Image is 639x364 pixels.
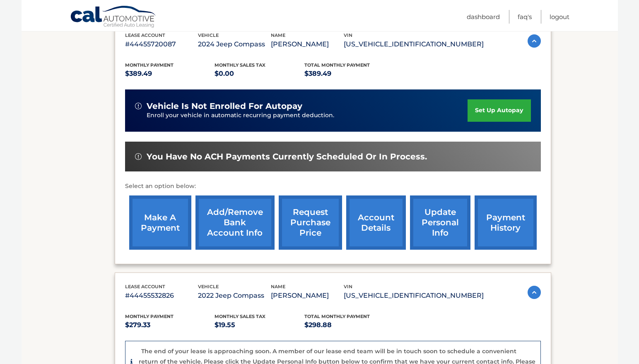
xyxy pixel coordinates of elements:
a: payment history [475,195,537,250]
span: lease account [125,284,165,289]
p: $389.49 [304,68,394,80]
span: Monthly sales Tax [215,313,265,319]
p: #44455720087 [125,39,198,50]
p: 2024 Jeep Compass [198,39,271,50]
img: alert-white.svg [135,103,142,109]
a: set up autopay [468,99,530,121]
p: $19.55 [215,319,304,331]
p: [US_VEHICLE_IDENTIFICATION_NUMBER] [344,39,484,50]
img: accordion-active.svg [528,286,541,299]
span: name [271,284,285,289]
p: [US_VEHICLE_IDENTIFICATION_NUMBER] [344,290,484,301]
a: request purchase price [279,195,342,250]
span: Monthly sales Tax [215,62,265,68]
span: vehicle is not enrolled for autopay [147,101,302,111]
span: vehicle [198,32,219,38]
span: Monthly Payment [125,313,174,319]
a: Logout [550,10,569,24]
span: lease account [125,32,165,38]
p: $298.88 [304,319,394,331]
span: You have no ACH payments currently scheduled or in process. [147,152,427,162]
a: Cal Automotive [70,5,157,29]
a: FAQ's [518,10,532,24]
p: [PERSON_NAME] [271,290,344,301]
span: Total Monthly Payment [304,313,370,319]
a: Add/Remove bank account info [195,195,275,250]
a: update personal info [410,195,470,250]
p: #44455532826 [125,290,198,301]
p: Select an option below: [125,181,541,191]
span: name [271,32,285,38]
a: Dashboard [467,10,500,24]
span: Total Monthly Payment [304,62,370,68]
p: Enroll your vehicle in automatic recurring payment deduction. [147,111,468,120]
p: $279.33 [125,319,215,331]
p: $389.49 [125,68,215,80]
span: Monthly Payment [125,62,174,68]
p: 2022 Jeep Compass [198,290,271,301]
img: accordion-active.svg [528,34,541,48]
img: alert-white.svg [135,153,142,160]
span: vin [344,32,352,38]
p: [PERSON_NAME] [271,39,344,50]
p: $0.00 [215,68,304,80]
span: vehicle [198,284,219,289]
span: vin [344,284,352,289]
a: account details [346,195,406,250]
a: make a payment [129,195,191,250]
